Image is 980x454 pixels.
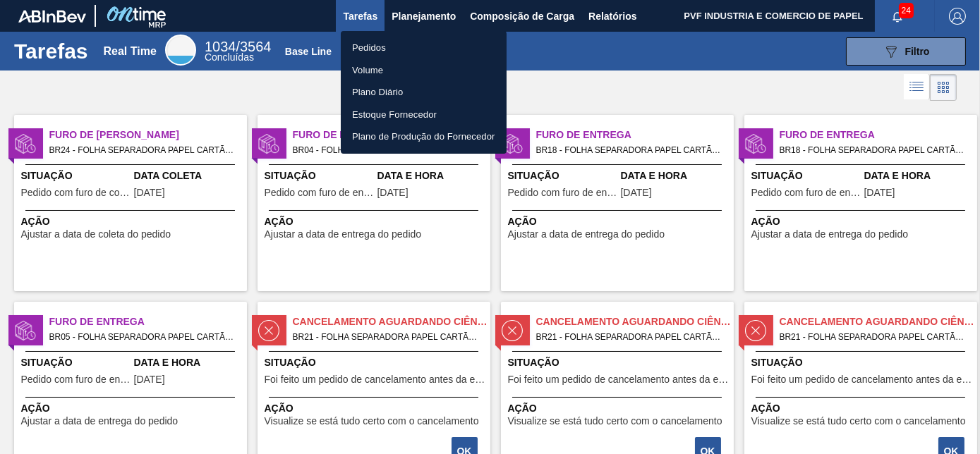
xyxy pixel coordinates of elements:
[341,37,507,59] a: Pedidos
[341,104,507,126] a: Estoque Fornecedor
[341,125,507,148] a: Plano de Produção do Fornecedor
[341,81,507,104] a: Plano Diário
[341,59,507,82] a: Volume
